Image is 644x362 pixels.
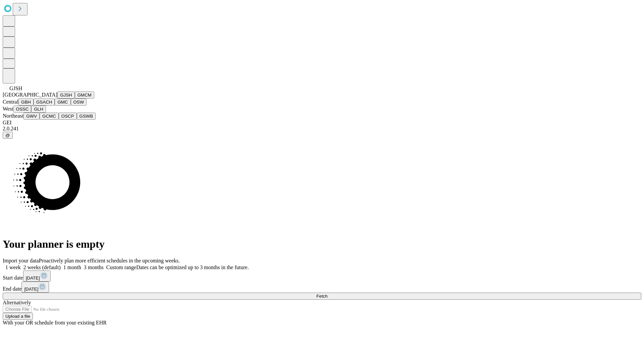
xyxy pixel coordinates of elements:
[3,238,641,250] h1: Your planner is empty
[3,270,641,282] div: Start date
[84,264,104,270] span: 3 months
[3,113,23,119] span: Northeast
[3,313,33,320] button: Upload a file
[3,282,641,293] div: End date
[3,106,13,112] span: West
[31,106,46,113] button: GLH
[316,294,327,299] span: Fetch
[55,99,70,106] button: GMC
[3,300,31,305] span: Alternatively
[3,120,641,126] div: GEI
[3,132,13,139] button: @
[77,113,96,120] button: GSWB
[39,258,180,263] span: Proactively plan more efficient schedules in the upcoming weeks.
[136,264,249,270] span: Dates can be optimized up to 3 months in the future.
[75,92,94,99] button: GMCM
[106,264,136,270] span: Custom range
[23,113,40,120] button: GWV
[9,85,22,91] span: GJSH
[57,92,75,99] button: GJSH
[63,264,81,270] span: 1 month
[59,113,77,120] button: OSCP
[13,106,32,113] button: OSSC
[34,99,55,106] button: GSACH
[3,258,39,263] span: Import your data
[5,264,21,270] span: 1 week
[3,92,57,98] span: [GEOGRAPHIC_DATA]
[3,126,641,132] div: 2.0.241
[40,113,59,120] button: GCMC
[23,264,61,270] span: 2 weeks (default)
[3,320,107,325] span: With your OR schedule from your existing EHR
[3,293,641,300] button: Fetch
[26,276,40,281] span: [DATE]
[18,99,34,106] button: GBH
[24,287,38,292] span: [DATE]
[21,282,49,293] button: [DATE]
[71,99,87,106] button: OSW
[5,133,10,138] span: @
[23,270,51,282] button: [DATE]
[3,99,18,105] span: Central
